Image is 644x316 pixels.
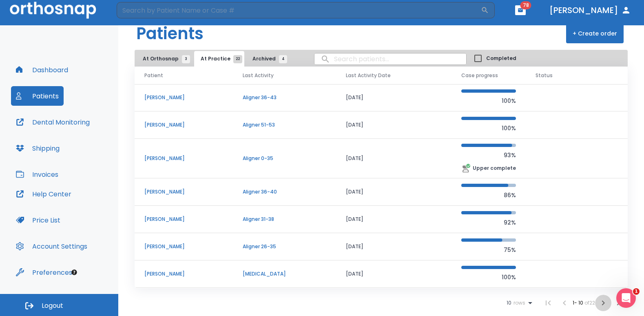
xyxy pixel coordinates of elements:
[144,216,223,223] p: [PERSON_NAME]
[243,270,326,278] p: [MEDICAL_DATA]
[520,1,531,9] span: 78
[336,260,451,288] td: [DATE]
[144,188,223,196] p: [PERSON_NAME]
[461,190,516,200] p: 86%
[11,236,92,256] button: Account Settings
[144,243,223,250] p: [PERSON_NAME]
[336,206,451,233] td: [DATE]
[336,178,451,206] td: [DATE]
[461,96,516,106] p: 100%
[461,72,498,79] span: Case progress
[144,155,223,162] p: [PERSON_NAME]
[201,55,238,62] span: At Practice
[566,24,624,43] button: + Create order
[10,2,96,18] img: Orthosnap
[584,299,595,306] span: of 22
[136,21,204,46] h1: Patients
[573,299,584,306] span: 1 - 10
[11,86,64,106] button: Patients
[11,263,77,282] button: Preferences
[11,112,95,132] button: Dental Monitoring
[144,270,223,278] p: [PERSON_NAME]
[182,55,190,63] span: 3
[507,300,511,306] span: 10
[233,55,242,63] span: 22
[117,2,481,18] input: Search by Patient Name or Case #
[243,94,326,101] p: Aligner 36-43
[616,288,636,308] iframe: Intercom live chat
[243,188,326,196] p: Aligner 36-40
[243,121,326,129] p: Aligner 51-53
[252,55,283,62] span: Archived
[461,150,516,160] p: 93%
[279,55,287,63] span: 4
[336,111,451,139] td: [DATE]
[461,218,516,227] p: 92%
[546,3,634,18] button: [PERSON_NAME]
[11,165,63,184] button: Invoices
[486,55,516,62] span: Completed
[11,60,73,80] button: Dashboard
[11,184,76,204] button: Help Center
[144,121,223,129] p: [PERSON_NAME]
[143,55,186,62] span: At Orthosnap
[336,139,451,178] td: [DATE]
[461,272,516,282] p: 100%
[144,94,223,101] p: [PERSON_NAME]
[473,165,516,172] p: Upper complete
[314,51,466,67] input: search
[633,288,640,295] span: 1
[243,155,326,162] p: Aligner 0-35
[243,243,326,250] p: Aligner 26-35
[461,123,516,133] p: 100%
[346,72,391,79] span: Last Activity Date
[536,72,553,79] span: Status
[461,245,516,255] p: 75%
[11,138,64,158] button: Shipping
[144,72,163,79] span: Patient
[336,84,451,111] td: [DATE]
[11,210,65,230] button: Price List
[243,72,274,79] span: Last Activity
[511,300,525,306] span: rows
[136,51,291,67] div: tabs
[42,301,63,310] span: Logout
[243,216,326,223] p: Aligner 31-38
[71,269,78,276] div: Tooltip anchor
[336,233,451,260] td: [DATE]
